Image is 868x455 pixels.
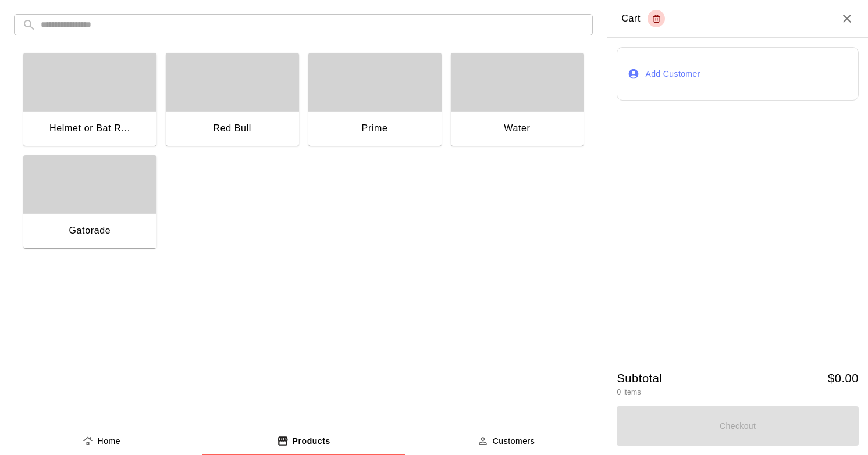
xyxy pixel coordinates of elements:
[23,53,156,148] button: Helmet or Bat R...
[840,12,854,26] button: Close
[213,121,251,136] div: Red Bull
[98,435,121,447] p: Home
[828,371,859,386] h5: $ 0.00
[617,47,859,101] button: Add Customer
[451,53,584,148] button: Water
[617,388,641,396] span: 0 items
[617,371,662,386] h5: Subtotal
[49,121,130,136] div: Helmet or Bat R...
[621,10,665,27] div: Cart
[293,435,330,447] p: Products
[362,121,388,136] div: Prime
[23,155,156,250] button: Gatorade
[504,121,530,136] div: Water
[69,223,111,238] div: Gatorade
[493,435,535,447] p: Customers
[166,53,299,148] button: Red Bull
[308,53,442,148] button: Prime
[648,10,665,27] button: Empty cart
